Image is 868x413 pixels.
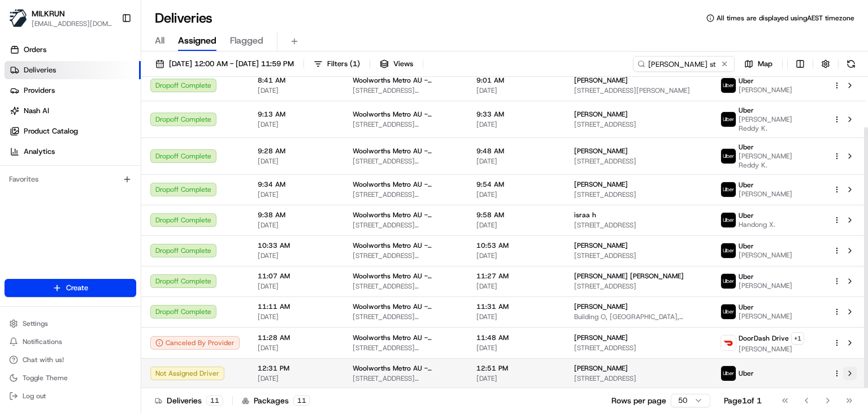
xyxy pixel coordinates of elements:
span: [DATE] [476,86,556,95]
span: 11:48 AM [476,333,556,342]
button: Chat with us! [5,352,136,368]
img: uber-new-logo.jpeg [721,78,736,93]
button: Refresh [843,56,859,72]
span: [DATE] [258,86,335,95]
button: Filters(1) [309,56,365,72]
span: Settings [23,319,48,328]
h1: Deliveries [155,9,212,27]
span: 9:58 AM [476,210,556,220]
span: 11:07 AM [258,272,335,281]
span: [STREET_ADDRESS] [574,190,702,199]
button: Create [5,279,136,297]
a: Orders [5,41,141,59]
span: [PERSON_NAME] [739,251,792,260]
span: [PERSON_NAME] [739,85,792,94]
span: Uber [739,180,754,190]
span: Woolworths Metro AU - [PERSON_NAME] St [353,110,458,119]
img: uber-new-logo.jpeg [721,304,736,319]
span: [PERSON_NAME] [739,281,792,290]
span: Chat with us! [23,355,64,364]
input: Type to search [633,56,735,72]
img: uber-new-logo.jpeg [721,213,736,227]
span: 11:27 AM [476,272,556,281]
a: Product Catalog [5,122,141,140]
span: Uber [739,369,754,378]
span: Building O, [GEOGRAPHIC_DATA], [GEOGRAPHIC_DATA] [574,312,702,321]
span: [PERSON_NAME] Reddy K. [739,152,815,170]
span: [STREET_ADDRESS][PERSON_NAME] [353,190,458,199]
span: 12:51 PM [476,364,556,373]
span: Views [393,59,413,69]
span: 11:28 AM [258,333,335,342]
span: 9:13 AM [258,110,335,119]
a: Nash AI [5,102,141,120]
span: Assigned [178,34,216,48]
span: 9:01 AM [476,76,556,85]
span: DoorDash Drive [739,334,789,343]
button: [EMAIL_ADDRESS][DOMAIN_NAME] [32,19,112,28]
span: [STREET_ADDRESS][PERSON_NAME] [353,343,458,352]
img: uber-new-logo.jpeg [721,112,736,127]
button: Settings [5,316,136,332]
span: [STREET_ADDRESS][PERSON_NAME] [353,157,458,166]
span: 9:38 AM [258,210,335,220]
span: Flagged [230,34,263,48]
span: Woolworths Metro AU - [PERSON_NAME] St [353,76,458,85]
img: MILKRUN [9,9,27,27]
span: Handong X. [739,220,775,229]
span: Woolworths Metro AU - [PERSON_NAME] St [353,272,458,281]
span: Log out [23,392,46,401]
span: Woolworths Metro AU - [PERSON_NAME] St [353,210,458,220]
span: 9:33 AM [476,110,556,119]
span: [DATE] [476,190,556,199]
span: [DATE] [258,157,335,166]
a: Providers [5,81,141,100]
a: Deliveries [5,61,141,79]
span: Uber [739,143,754,152]
div: 11 [293,395,310,406]
span: MILKRUN [32,8,65,19]
span: [DATE] [476,282,556,291]
img: uber-new-logo.jpeg [721,149,736,164]
span: [STREET_ADDRESS][PERSON_NAME] [353,251,458,260]
span: [DATE] [476,221,556,230]
div: Page 1 of 1 [724,395,762,406]
span: [PERSON_NAME] [574,180,628,189]
span: 9:54 AM [476,180,556,189]
p: Rows per page [611,395,666,406]
img: doordash_logo_v2.png [721,335,736,350]
span: [PERSON_NAME] [739,312,792,321]
span: [STREET_ADDRESS] [574,120,702,129]
span: [PERSON_NAME] [739,190,792,199]
div: 11 [206,395,223,406]
img: uber-new-logo.jpeg [721,274,736,289]
span: [DATE] [476,157,556,166]
span: All [155,34,164,48]
span: [DATE] [258,120,335,129]
span: ( 1 ) [350,59,360,69]
span: [STREET_ADDRESS][PERSON_NAME] [353,86,458,95]
span: Uber [739,272,754,281]
span: [DATE] [258,312,335,321]
span: [STREET_ADDRESS][PERSON_NAME] [353,221,458,230]
span: [PERSON_NAME] [574,76,628,85]
span: [STREET_ADDRESS][PERSON_NAME] [353,120,458,129]
div: Deliveries [155,395,223,406]
span: [PERSON_NAME] [574,302,628,311]
span: [DATE] [476,251,556,260]
span: [DATE] 12:00 AM - [DATE] 11:59 PM [169,59,294,69]
button: Log out [5,388,136,404]
img: uber-new-logo.jpeg [721,182,736,197]
span: Uber [739,211,754,220]
span: Notifications [23,337,62,346]
span: 10:33 AM [258,241,335,250]
span: [DATE] [258,374,335,383]
span: Woolworths Metro AU - [PERSON_NAME] St [353,364,458,373]
span: All times are displayed using AEST timezone [717,14,854,23]
span: [PERSON_NAME] [574,333,628,342]
button: [DATE] 12:00 AM - [DATE] 11:59 PM [150,56,299,72]
span: Filters [327,59,360,69]
span: Woolworths Metro AU - [PERSON_NAME] St [353,333,458,342]
span: [PERSON_NAME] [574,241,628,250]
span: [STREET_ADDRESS] [574,157,702,166]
